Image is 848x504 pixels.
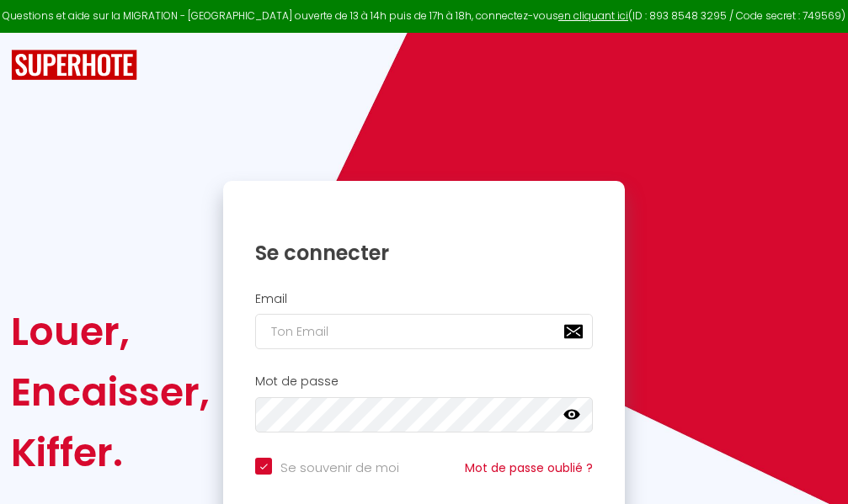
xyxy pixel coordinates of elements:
h1: Se connecter [255,240,593,266]
div: Louer, [11,301,210,362]
h2: Mot de passe [255,374,593,389]
a: en cliquant ici [558,8,628,23]
a: Mot de passe oublié ? [465,459,593,476]
div: Encaisser, [11,362,210,422]
img: SuperHote logo [11,50,137,81]
div: Kiffer. [11,422,210,483]
h2: Email [255,292,593,306]
input: Ton Email [255,314,593,349]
